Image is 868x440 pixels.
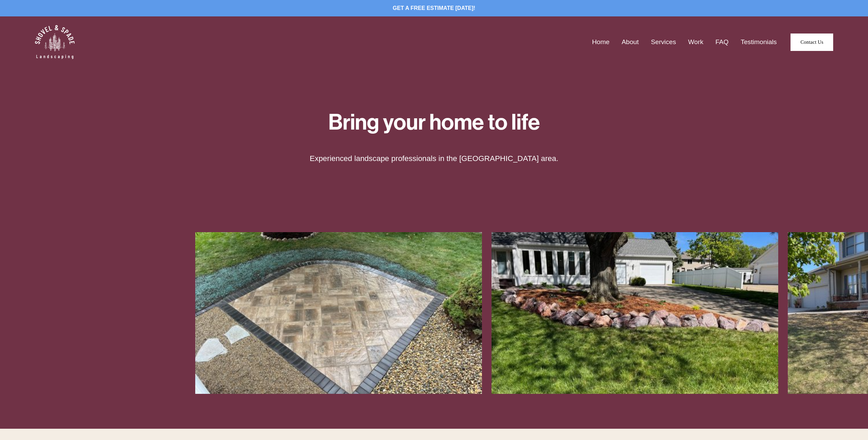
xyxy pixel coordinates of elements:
[235,112,633,133] h1: Bring your home to life
[688,37,703,48] a: Work
[489,232,775,394] img: Home 2.jpeg
[651,37,676,48] a: Services
[193,232,479,394] img: Home 1.jpeg
[791,34,833,51] a: Contact Us
[275,153,593,164] p: Experienced landscape professionals in the [GEOGRAPHIC_DATA] area.
[715,37,728,48] a: FAQ
[741,37,777,48] a: Testimonials
[592,37,609,48] a: Home
[622,37,639,48] a: About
